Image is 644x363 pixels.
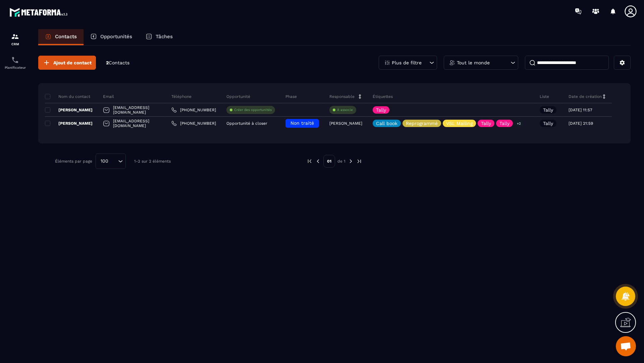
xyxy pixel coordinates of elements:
[323,155,335,168] p: 01
[106,60,129,66] p: 2
[45,107,93,113] p: [PERSON_NAME]
[226,94,250,99] p: Opportunité
[53,59,92,66] span: Ajout de contact
[569,94,602,99] p: Date de création
[111,158,116,165] input: Search for option
[109,60,129,65] span: Contacts
[329,121,362,126] p: [PERSON_NAME]
[156,34,173,40] p: Tâches
[569,108,592,112] p: [DATE] 11:57
[356,158,362,164] img: next
[11,56,19,64] img: scheduler
[540,94,549,99] p: Liste
[499,121,509,126] p: Tally
[481,121,491,126] p: Tally
[103,94,114,99] p: Email
[290,120,314,126] span: Non traité
[234,108,272,112] p: Créer des opportunités
[348,158,354,164] img: next
[2,42,29,46] p: CRM
[515,120,523,127] p: +2
[337,108,353,112] p: À associe
[84,29,139,45] a: Opportunités
[38,56,96,70] button: Ajout de contact
[2,66,29,69] p: Planificateur
[376,121,397,126] p: Call book
[139,29,179,45] a: Tâches
[171,107,216,113] a: [PHONE_NUMBER]
[392,60,422,65] p: Plus de filtre
[98,158,111,165] span: 100
[2,51,29,74] a: schedulerschedulerPlanificateur
[337,159,345,164] p: de 1
[55,159,92,164] p: Éléments par page
[315,158,321,164] img: prev
[285,94,297,99] p: Phase
[616,336,636,356] div: Ouvrir le chat
[406,121,438,126] p: Reprogrammé
[96,154,126,169] div: Search for option
[2,27,29,51] a: formationformationCRM
[569,121,593,126] p: [DATE] 21:59
[9,6,70,18] img: logo
[226,121,267,126] p: Opportunité à closer
[307,158,313,164] img: prev
[457,60,490,65] p: Tout le monde
[543,108,553,112] p: Tally
[38,29,84,45] a: Contacts
[11,33,19,41] img: formation
[45,94,90,99] p: Nom du contact
[45,121,93,126] p: [PERSON_NAME]
[171,121,216,126] a: [PHONE_NUMBER]
[543,121,553,126] p: Tally
[171,94,192,99] p: Téléphone
[329,94,355,99] p: Responsable
[134,159,171,164] p: 1-2 sur 2 éléments
[373,94,393,99] p: Étiquettes
[55,34,77,40] p: Contacts
[446,121,473,126] p: VSL Mailing
[376,108,386,112] p: Tally
[100,34,132,40] p: Opportunités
